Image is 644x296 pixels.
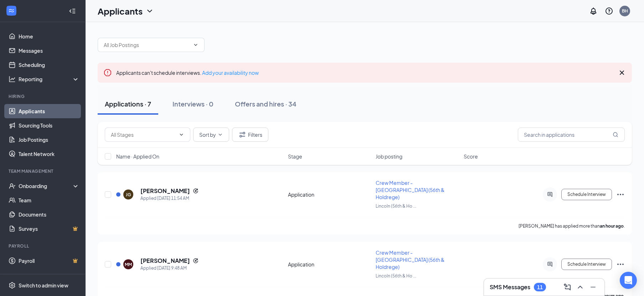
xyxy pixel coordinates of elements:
[518,128,625,142] input: Search in applications
[19,58,79,72] a: Scheduling
[235,99,297,108] div: Offers and hires · 34
[376,180,444,200] span: Crew Member - [GEOGRAPHIC_DATA] (56th & Holdrege)
[19,133,79,147] a: Job Postings
[546,261,554,267] svg: ActiveChat
[622,8,628,14] div: BH
[232,128,268,142] button: Filter Filters
[111,131,176,139] input: All Stages
[561,259,612,270] button: Schedule Interview
[145,7,154,15] svg: ChevronDown
[140,195,199,202] div: Applied [DATE] 11:54 AM
[376,249,444,270] span: Crew Member - [GEOGRAPHIC_DATA] (56th & Holdrege)
[576,283,584,291] svg: ChevronUp
[587,281,599,293] button: Minimize
[217,132,223,137] svg: ChevronDown
[193,258,199,264] svg: Reapply
[288,261,372,268] div: Application
[19,118,79,133] a: Sourcing Tools
[376,153,402,160] span: Job posting
[19,182,73,189] div: Onboarding
[490,283,530,291] h3: SMS Messages
[193,128,229,142] button: Sort byChevronDown
[19,29,79,43] a: Home
[193,188,199,194] svg: Reapply
[19,193,79,207] a: Team
[376,273,416,279] span: Lincoln (56th & Ho ...
[19,76,80,83] div: Reporting
[104,41,190,49] input: All Job Postings
[589,7,598,15] svg: Notifications
[19,43,79,58] a: Messages
[238,130,247,139] svg: Filter
[546,192,554,197] svg: ActiveChat
[561,189,612,200] button: Schedule Interview
[563,283,572,291] svg: ComposeMessage
[9,182,16,189] svg: UserCheck
[179,132,184,137] svg: ChevronDown
[19,282,68,289] div: Switch to admin view
[19,222,79,236] a: SurveysCrown
[98,5,143,17] h1: Applicants
[140,265,199,272] div: Applied [DATE] 9:48 AM
[562,281,573,293] button: ComposeMessage
[464,153,478,160] span: Score
[19,254,79,268] a: PayrollCrown
[172,99,213,108] div: Interviews · 0
[9,243,78,249] div: Payroll
[193,42,199,48] svg: ChevronDown
[616,260,625,269] svg: Ellipses
[19,147,79,161] a: Talent Network
[589,283,597,291] svg: Minimize
[9,76,16,83] svg: Analysis
[519,223,625,229] p: [PERSON_NAME] has applied more than .
[288,153,302,160] span: Stage
[618,68,626,77] svg: Cross
[575,281,586,293] button: ChevronUp
[105,99,151,108] div: Applications · 7
[140,187,190,195] h5: [PERSON_NAME]
[8,7,15,14] svg: WorkstreamLogo
[116,153,159,160] span: Name · Applied On
[620,272,637,289] div: Open Intercom Messenger
[9,168,78,174] div: Team Management
[19,207,79,222] a: Documents
[69,7,76,15] svg: Collapse
[202,69,259,76] a: Add your availability now
[600,223,624,229] b: an hour ago
[616,190,625,199] svg: Ellipses
[19,104,79,118] a: Applicants
[199,132,216,137] span: Sort by
[140,257,190,265] h5: [PERSON_NAME]
[116,69,259,76] span: Applicants can't schedule interviews.
[125,261,132,268] div: MM
[9,282,16,289] svg: Settings
[9,93,78,99] div: Hiring
[376,203,416,209] span: Lincoln (56th & Ho ...
[288,191,372,198] div: Application
[605,7,613,15] svg: QuestionInfo
[537,284,543,290] div: 11
[103,68,112,77] svg: Error
[126,192,131,198] div: JG
[613,132,618,137] svg: MagnifyingGlass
